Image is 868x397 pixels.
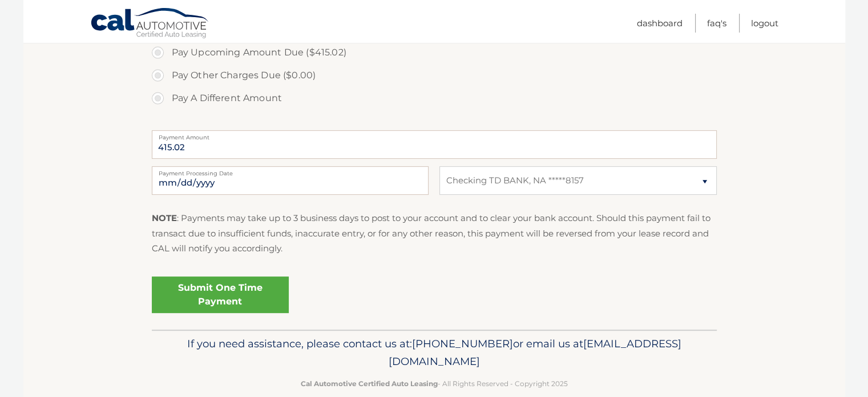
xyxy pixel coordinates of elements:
[152,276,289,313] a: Submit One Time Payment
[159,378,709,390] p: - All Rights Reserved - Copyright 2025
[152,130,717,159] input: Payment Amount
[751,14,778,33] a: Logout
[90,7,210,41] a: Cal Automotive
[152,130,717,139] label: Payment Amount
[152,212,177,223] strong: NOTE
[152,166,429,195] input: Payment Date
[707,14,726,33] a: FAQ's
[637,14,683,33] a: Dashboard
[152,87,717,110] label: Pay A Different Amount
[159,335,709,371] p: If you need assistance, please contact us at: or email us at
[152,41,717,64] label: Pay Upcoming Amount Due ($415.02)
[412,337,513,350] span: [PHONE_NUMBER]
[152,211,717,256] p: : Payments may take up to 3 business days to post to your account and to clear your bank account....
[301,379,438,388] strong: Cal Automotive Certified Auto Leasing
[152,64,717,87] label: Pay Other Charges Due ($0.00)
[152,166,429,175] label: Payment Processing Date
